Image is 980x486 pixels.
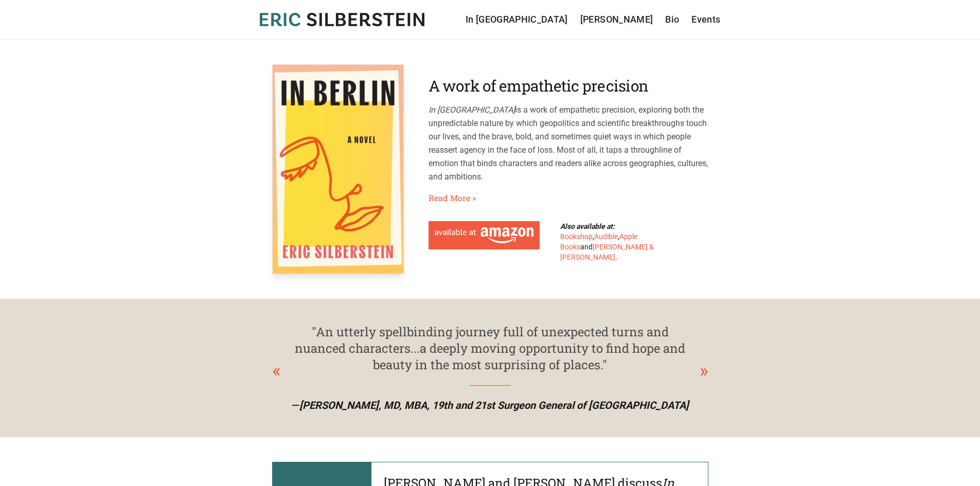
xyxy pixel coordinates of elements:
a: [PERSON_NAME] & [PERSON_NAME] [560,243,654,261]
h2: A work of empathetic precision [429,77,708,95]
a: Read More» [429,192,476,204]
p: is a work of empathetic precision, exploring both the unpredictable nature by which geopolitics a... [429,103,708,184]
img: In Berlin [272,64,404,274]
a: Audible [594,232,618,241]
b: Also available at: [560,222,615,230]
div: , , and . [560,221,667,262]
div: Previous slide [272,357,281,385]
a: Bookshop [560,232,593,241]
a: Bio [665,12,679,27]
div: Next slide [700,357,708,385]
img: Available at Amazon [435,227,533,243]
div: 1 / 4 [272,323,708,412]
p: — [280,398,700,412]
a: [PERSON_NAME] [580,12,653,27]
span: » [472,192,476,204]
a: Available at Amazon [429,221,540,249]
em: In [GEOGRAPHIC_DATA] [429,105,515,115]
a: Apple Books [560,232,637,251]
a: Events [691,12,720,27]
a: In [GEOGRAPHIC_DATA] [466,12,568,27]
div: "An utterly spellbinding journey full of unexpected turns and nuanced characters...a deeply movin... [293,323,688,373]
span: [PERSON_NAME], MD, MBA, 19th and 21st Surgeon General of [GEOGRAPHIC_DATA] [299,399,689,411]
